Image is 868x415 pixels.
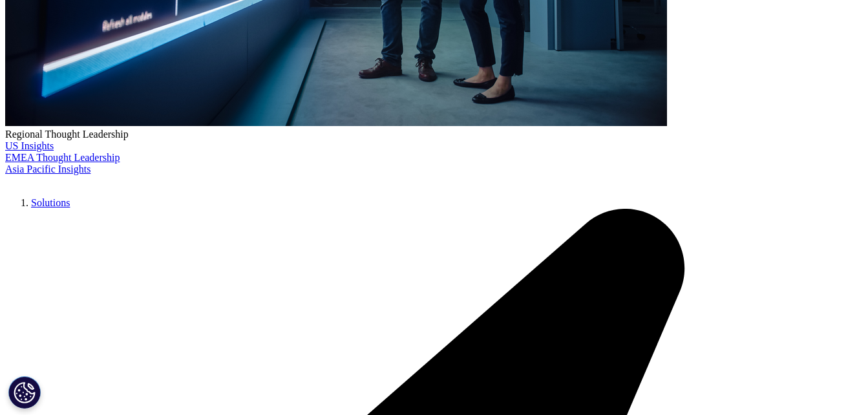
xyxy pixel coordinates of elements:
a: EMEA Thought Leadership [5,152,120,163]
a: Solutions [31,197,70,208]
div: Regional Thought Leadership [5,129,863,140]
button: Cookies Settings [8,376,41,409]
a: US Insights [5,140,54,151]
a: Asia Pacific Insights [5,164,90,175]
